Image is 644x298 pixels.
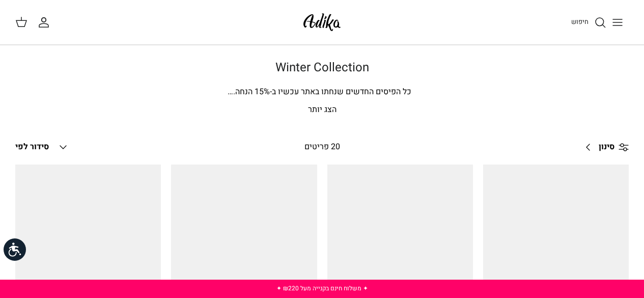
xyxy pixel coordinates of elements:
[270,86,411,98] span: כל הפיסים החדשים שנחתו באתר עכשיו ב-
[15,61,629,75] h1: Winter Collection
[38,16,54,29] a: החשבון שלי
[571,16,606,29] a: חיפוש
[300,10,344,34] img: Adika IL
[276,284,368,293] a: ✦ משלוח חינם בקנייה מעל ₪220 ✦
[15,141,49,153] span: סידור לפי
[606,11,629,34] button: Toggle menu
[599,141,614,154] span: סינון
[255,86,264,98] span: 15
[578,135,629,159] a: סינון
[228,86,270,98] span: % הנחה.
[15,136,69,158] button: סידור לפי
[15,103,629,117] p: הצג יותר
[246,141,398,154] div: 20 פריטים
[571,17,589,26] span: חיפוש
